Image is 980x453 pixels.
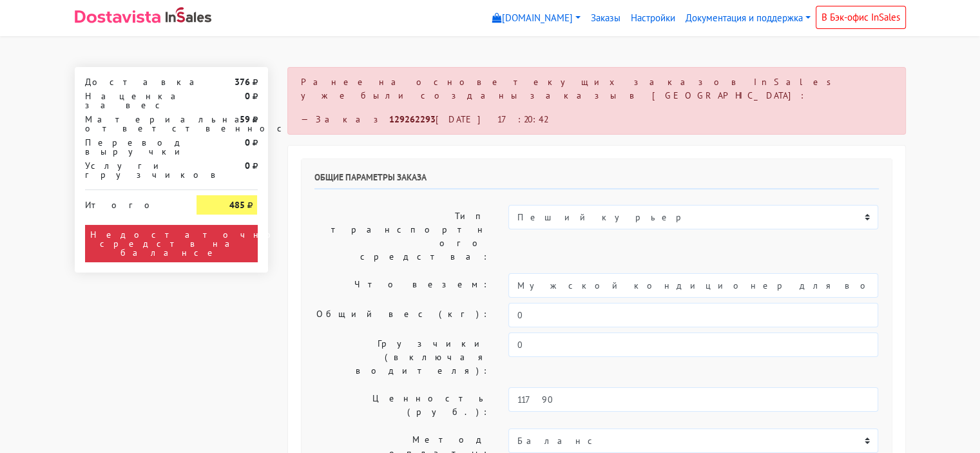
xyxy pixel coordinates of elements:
[75,92,187,110] div: Наценка за вес
[305,273,499,298] label: Что везем:
[239,113,249,125] strong: 59
[234,76,249,88] strong: 376
[301,113,892,126] div: — Заказ [DATE] 17:20:42
[305,387,499,423] label: Ценность (руб.):
[680,6,816,31] a: Документация и поддержка
[75,138,187,156] div: Перевод выручки
[166,7,212,23] img: InSales
[586,6,626,31] a: Заказы
[314,172,879,189] h6: Общие параметры заказа
[85,195,178,209] div: Итого
[75,77,187,86] div: Доставка
[301,75,892,102] p: Ранее на основе текущих заказов InSales уже были созданы заказы в [GEOGRAPHIC_DATA]:
[229,199,244,211] strong: 485
[816,6,906,29] a: В Бэк-офис InSales
[75,115,187,133] div: Материальная ответственность
[85,225,258,262] div: Недостаточно средств на балансе
[244,160,249,171] strong: 0
[305,333,499,382] label: Грузчики (включая водителя):
[75,10,160,23] img: Dostavista - срочная курьерская служба доставки
[305,303,499,327] label: Общий вес (кг):
[389,113,436,125] strong: 129262293
[305,205,499,268] label: Тип транспортного средства:
[487,6,586,31] a: [DOMAIN_NAME]
[244,90,249,102] strong: 0
[244,137,249,148] strong: 0
[75,161,187,179] div: Услуги грузчиков
[626,6,680,31] a: Настройки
